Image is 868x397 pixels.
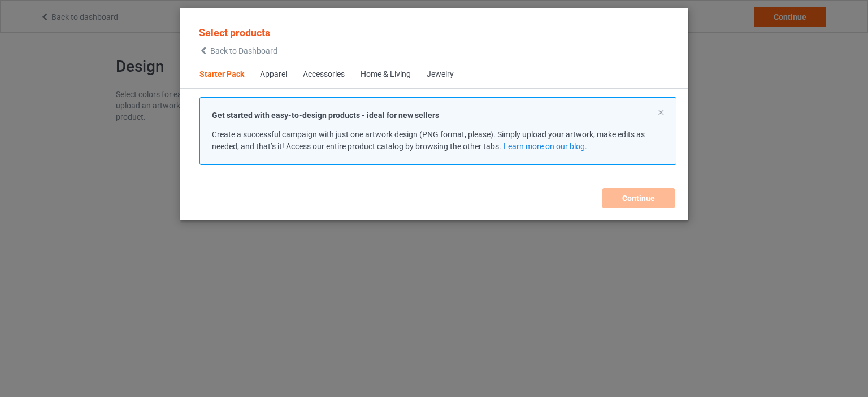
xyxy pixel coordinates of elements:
div: Accessories [303,69,345,80]
strong: Get started with easy-to-design products - ideal for new sellers [212,111,439,120]
span: Starter Pack [192,61,252,88]
div: Home & Living [361,69,411,80]
div: Apparel [260,69,287,80]
div: Jewelry [427,69,454,80]
a: Learn more on our blog. [504,142,587,151]
span: Select products [199,27,270,38]
span: Back to Dashboard [210,46,277,55]
span: Create a successful campaign with just one artwork design (PNG format, please). Simply upload you... [212,130,645,151]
